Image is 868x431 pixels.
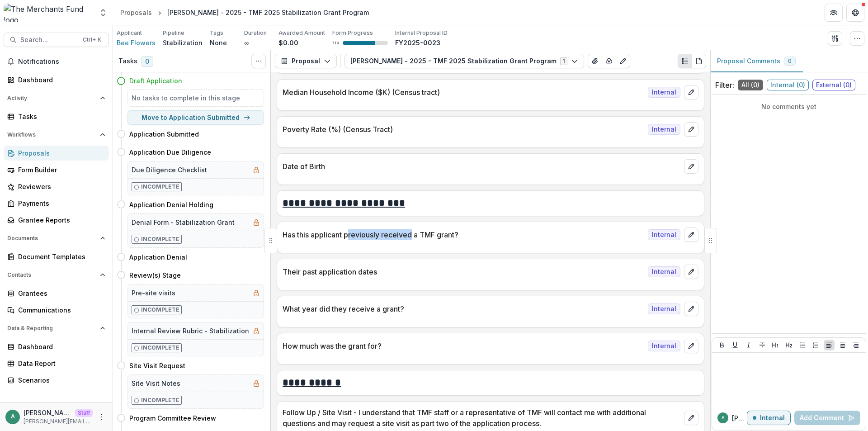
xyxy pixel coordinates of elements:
[117,38,156,47] span: Bee Flowers
[4,339,109,354] a: Dashboard
[4,249,109,264] a: Document Templates
[283,87,644,98] p: Median Household Income ($K) (Census tract)
[18,75,102,85] div: Dashboard
[18,148,102,158] div: Proposals
[283,161,680,172] p: Date of Birth
[648,124,680,135] span: Internal
[743,340,754,350] button: Italicize
[4,196,109,211] a: Payments
[770,340,781,350] button: Heading 1
[141,235,179,243] p: Incomplete
[794,411,860,425] button: Add Comment
[283,303,644,314] p: What year did they receive a grant?
[684,339,698,353] button: edit
[4,33,109,47] button: Search...
[648,303,680,314] span: Internal
[783,340,794,350] button: Heading 2
[4,268,109,282] button: Open Contacts
[24,408,71,417] p: [PERSON_NAME][EMAIL_ADDRESS][DOMAIN_NAME]
[715,80,734,90] p: Filter:
[797,340,808,350] button: Bullet List
[167,8,369,17] div: [PERSON_NAME] - 2025 - TMF 2025 Stabilization Grant Program
[97,4,109,22] button: Open entity switcher
[344,54,584,68] button: [PERSON_NAME] - 2025 - TMF 2025 Stabilization Grant Program1
[118,57,137,65] h3: Tasks
[117,6,373,19] nav: breadcrumb
[141,396,179,404] p: Incomplete
[692,54,706,68] button: PDF view
[18,252,102,261] div: Document Templates
[616,54,630,68] button: Edit as form
[4,162,109,177] a: Form Builder
[732,413,747,423] p: [PERSON_NAME][EMAIL_ADDRESS][DOMAIN_NAME]
[275,54,337,68] button: Proposal
[129,413,216,423] h4: Program Committee Review
[7,325,96,332] span: Data & Reporting
[812,80,855,90] span: External ( 0 )
[129,147,211,157] h4: Application Due Diligence
[141,344,179,352] p: Incomplete
[129,270,181,280] h4: Review(s) Stage
[132,379,180,388] h5: Site Visit Notes
[4,303,109,317] a: Communications
[757,340,768,350] button: Strike
[648,341,680,351] span: Internal
[117,29,142,37] p: Applicant
[825,4,843,22] button: Partners
[4,72,109,87] a: Dashboard
[648,87,680,98] span: Internal
[117,6,156,19] a: Proposals
[18,112,102,121] div: Tasks
[684,411,698,425] button: edit
[678,54,692,68] button: Plaintext view
[283,229,644,240] p: Has this applicant previously received a TMF grant?
[715,102,863,111] p: No comments yet
[7,235,96,242] span: Documents
[788,58,792,64] span: 0
[18,305,102,315] div: Communications
[4,109,109,124] a: Tasks
[141,306,179,314] p: Incomplete
[4,179,109,194] a: Reviewers
[332,40,339,46] p: 71 %
[163,29,184,37] p: Pipeline
[4,356,109,371] a: Data Report
[24,417,93,426] p: [PERSON_NAME][EMAIL_ADDRESS][DOMAIN_NAME]
[11,414,15,420] div: anveet@trytemelio.com
[684,122,698,137] button: edit
[129,252,187,262] h4: Application Denial
[332,29,373,37] p: Form Progress
[141,56,153,67] span: 0
[846,4,864,22] button: Get Help
[4,286,109,301] a: Grantees
[837,340,848,350] button: Align Center
[129,129,199,139] h4: Application Submitted
[730,340,741,350] button: Underline
[244,29,267,37] p: Duration
[4,213,109,227] a: Grantee Reports
[278,38,298,47] p: $0.00
[722,416,725,420] div: anveet@trytemelio.com
[283,124,644,135] p: Poverty Rate (%) (Census Tract)
[648,229,680,240] span: Internal
[4,128,109,142] button: Open Workflows
[210,29,223,37] p: Tags
[132,326,249,336] h5: Internal Review Rubric - Stabilization
[18,165,102,175] div: Form Builder
[283,341,644,351] p: How much was the grant for?
[684,159,698,174] button: edit
[18,58,105,66] span: Notifications
[4,91,109,105] button: Open Activity
[132,93,260,103] h5: No tasks to complete in this stage
[18,182,102,191] div: Reviewers
[4,373,109,388] a: Scenarios
[141,183,179,191] p: Incomplete
[132,218,235,227] h5: Denial Form - Stabilization Grant
[810,340,821,350] button: Ordered List
[648,266,680,277] span: Internal
[4,4,93,22] img: The Merchants Fund logo
[767,80,809,90] span: Internal ( 0 )
[18,199,102,208] div: Payments
[20,36,77,44] span: Search...
[18,359,102,368] div: Data Report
